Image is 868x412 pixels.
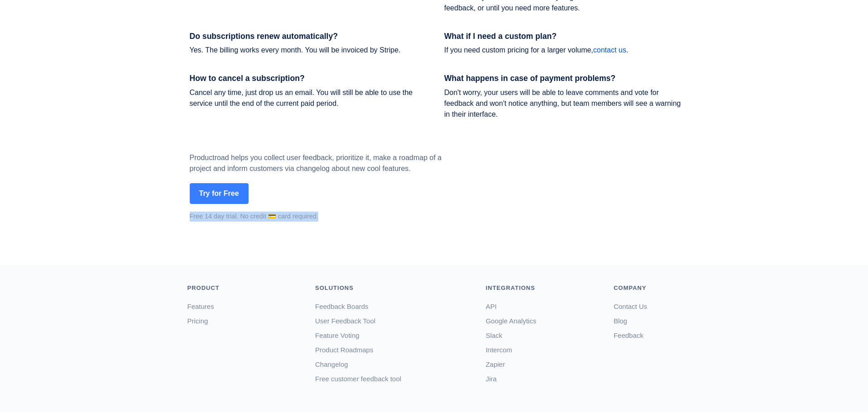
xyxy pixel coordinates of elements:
p: Cancel any time, just drop us an email. You will still be able to use the service until the end o... [190,87,431,109]
h3: What happens in case of payment problems? [444,74,686,83]
a: Feedback [614,331,643,339]
a: Feedback Boards [315,303,369,310]
p: If you need custom pricing for a larger volume, . [444,45,686,56]
a: Pricing [187,317,208,325]
h3: How to cancel a subscription? [190,74,431,83]
button: Try for Free [190,183,249,204]
a: Slack [486,331,503,339]
a: Product Roadmaps [315,346,373,354]
div: Solutions [315,284,472,293]
a: Changelog [315,360,348,368]
p: Yes. The billing works every month. You will be invoiced by Stripe. [190,45,431,56]
a: User Feedback Tool [315,317,375,325]
a: contact us [593,46,626,54]
a: API [486,303,497,310]
a: Features [187,303,214,310]
a: Jira [486,375,497,383]
p: Productroad helps you collect user feedback, prioritize it, make a roadmap of a project and infor... [190,152,461,174]
p: Don't worry, your users will be able to leave comments and vote for feedback and won't notice any... [444,87,686,120]
div: Integrations [486,284,600,293]
a: Google Analytics [486,317,537,325]
a: Intercom [486,346,512,354]
div: Free 14 day trial. No credit 💳 card required. [190,212,461,222]
h3: Do subscriptions renew automatically? [190,32,431,41]
div: Company [614,284,685,293]
h3: What if I need a custom plan? [444,32,686,41]
a: Zapier [486,360,505,368]
div: Product [187,284,302,293]
a: Free customer feedback tool [315,375,401,383]
a: Blog [614,317,627,325]
a: Contact Us [614,303,647,310]
a: Feature Voting [315,331,360,339]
